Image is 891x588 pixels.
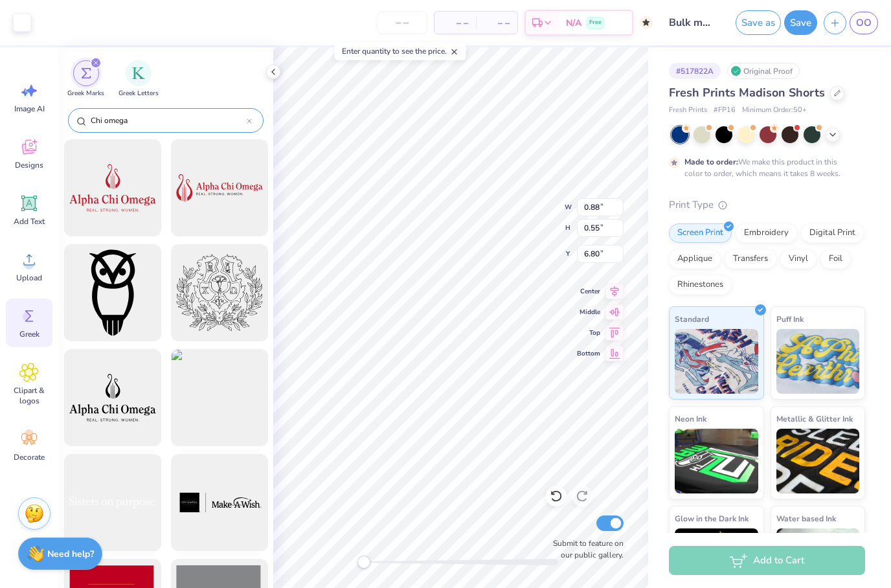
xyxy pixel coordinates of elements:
[577,348,600,359] span: Bottom
[118,60,159,98] button: filter button
[47,548,94,560] strong: Need help?
[577,328,600,338] span: Top
[776,312,804,326] span: Puff Ink
[776,512,836,525] span: Water based Ink
[669,223,732,243] div: Screen Print
[132,67,145,80] img: Greek Letters Image
[675,429,758,493] img: Neon Ink
[118,89,159,98] span: Greek Letters
[577,286,600,297] span: Center
[89,114,247,127] input: Try "Alpha"
[669,63,721,79] div: # 517822A
[377,11,427,34] input: – –
[675,412,706,425] span: Neon Ink
[14,216,45,227] span: Add Text
[67,89,104,98] span: Greek Marks
[566,16,581,30] span: N/A
[736,10,781,35] button: Save as
[850,12,878,34] a: OO
[484,16,510,30] span: – –
[736,223,797,243] div: Embroidery
[801,223,864,243] div: Digital Print
[784,10,817,35] button: Save
[357,556,370,569] div: Accessibility label
[780,249,817,269] div: Vinyl
[659,10,723,36] input: Untitled Design
[8,385,51,406] span: Clipart & logos
[577,307,600,317] span: Middle
[727,63,800,79] div: Original Proof
[856,16,872,30] span: OO
[669,249,721,269] div: Applique
[16,273,42,283] span: Upload
[81,68,91,78] img: Greek Marks Image
[15,160,43,170] span: Designs
[669,105,707,116] span: Fresh Prints
[442,16,468,30] span: – –
[675,329,758,394] img: Standard
[776,429,860,493] img: Metallic & Glitter Ink
[714,105,736,116] span: # FP16
[67,60,104,98] div: filter for Greek Marks
[742,105,807,116] span: Minimum Order: 50 +
[669,275,732,295] div: Rhinestones
[335,42,466,60] div: Enter quantity to see the price.
[675,512,749,525] span: Glow in the Dark Ink
[776,412,853,425] span: Metallic & Glitter Ink
[14,452,45,462] span: Decorate
[546,537,624,561] label: Submit to feature on our public gallery.
[820,249,851,269] div: Foil
[669,85,825,100] span: Fresh Prints Madison Shorts
[725,249,776,269] div: Transfers
[684,156,844,179] div: We make this product in this color to order, which means it takes 8 weeks.
[684,157,738,167] strong: Made to order:
[14,104,45,114] span: Image AI
[19,329,39,339] span: Greek
[669,198,865,212] div: Print Type
[589,18,602,27] span: Free
[118,60,159,98] div: filter for Greek Letters
[67,60,104,98] button: filter button
[675,312,709,326] span: Standard
[776,329,860,394] img: Puff Ink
